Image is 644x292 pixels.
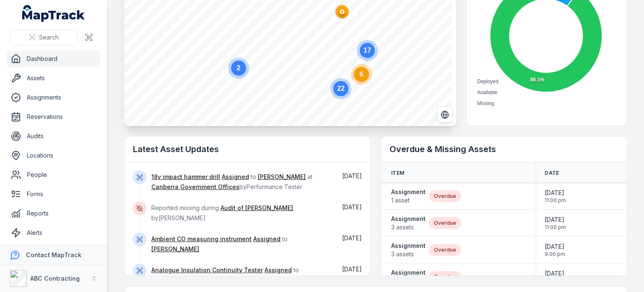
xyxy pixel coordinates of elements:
[342,234,362,242] time: 7/23/2025, 9:22:22 AM
[151,204,293,221] span: Reported missing during by [PERSON_NAME]
[342,203,362,210] time: 7/23/2025, 12:42:03 PM
[151,173,312,190] span: to at by Performance Tester
[477,79,499,84] span: Deployed
[391,268,426,285] a: Assignment
[391,196,426,205] span: 1 asset
[7,224,100,241] a: Alerts
[391,250,426,258] span: 3 assets
[133,143,362,155] h2: Latest Asset Updates
[391,215,426,231] a: Assignment3 assets
[7,205,100,222] a: Reports
[151,173,220,181] a: 18v impact hammer drill
[477,89,497,95] span: Available
[265,266,292,274] a: Assigned
[342,203,362,210] span: [DATE]
[22,5,85,22] a: MapTrack
[477,100,494,106] span: Missing
[337,85,345,92] text: 22
[545,224,566,231] span: 11:00 pm
[391,215,426,223] strong: Assignment
[151,235,288,253] span: to
[437,107,453,123] button: Switch to Satellite View
[360,71,364,78] text: 6
[342,172,362,179] time: 7/30/2025, 6:31:08 AM
[390,143,618,155] h2: Overdue & Missing Assets
[7,50,100,67] a: Dashboard
[7,244,100,260] a: Settings
[26,251,81,258] strong: Contact MapTrack
[342,266,362,273] span: [DATE]
[391,242,426,258] a: Assignment3 assets
[391,223,426,231] span: 3 assets
[7,186,100,203] a: Forms
[545,170,559,176] span: Date
[429,190,461,202] div: Overdue
[391,242,426,250] strong: Assignment
[342,234,362,242] span: [DATE]
[30,275,80,282] strong: ABC Contracting
[429,271,461,283] div: Overdue
[7,89,100,106] a: Assignments
[391,170,404,176] span: Item
[545,269,565,284] time: 2/27/2025, 9:00:00 PM
[7,108,100,125] a: Reservations
[342,172,362,179] span: [DATE]
[151,266,299,284] span: to
[391,268,426,277] strong: Assignment
[342,266,362,273] time: 7/23/2025, 9:22:22 AM
[7,147,100,164] a: Locations
[429,244,461,256] div: Overdue
[545,189,566,197] span: [DATE]
[545,189,566,204] time: 8/30/2024, 11:00:00 PM
[151,183,239,191] a: Canberra Government Offices
[151,245,199,253] a: [PERSON_NAME]
[10,29,78,45] button: Search
[545,197,566,204] span: 11:00 pm
[545,216,566,224] span: [DATE]
[364,47,371,54] text: 17
[391,188,426,196] strong: Assignment
[545,242,565,251] span: [DATE]
[221,204,293,212] a: Audit of [PERSON_NAME]
[258,173,306,181] a: [PERSON_NAME]
[151,266,263,274] a: Analogue Insulation Continuity Tester
[429,217,461,229] div: Overdue
[7,70,100,87] a: Assets
[151,235,252,243] a: Ambient CO measuring instrument
[7,128,100,145] a: Audits
[253,235,280,243] a: Assigned
[545,269,565,278] span: [DATE]
[545,216,566,231] time: 11/29/2024, 11:00:00 PM
[237,64,241,71] text: 2
[7,166,100,183] a: People
[222,173,249,181] a: Assigned
[39,33,59,42] span: Search
[545,242,565,258] time: 1/30/2025, 9:00:00 PM
[545,251,565,258] span: 9:00 pm
[391,188,426,205] a: Assignment1 asset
